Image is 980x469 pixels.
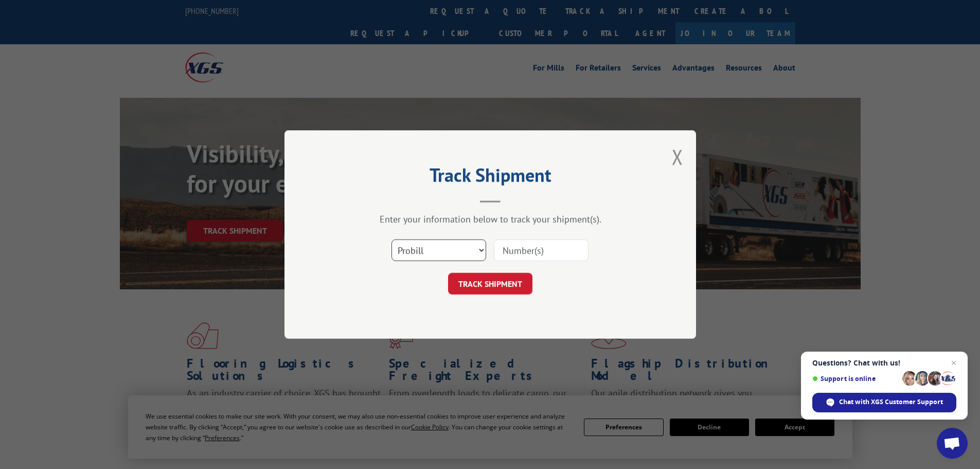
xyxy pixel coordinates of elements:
[494,239,589,261] input: Number(s)
[336,168,645,187] h2: Track Shipment
[336,213,645,225] div: Enter your information below to track your shipment(s).
[672,143,683,170] button: Close modal
[812,359,956,367] span: Questions? Chat with us!
[812,375,899,383] span: Support is online
[937,428,968,459] div: Open chat
[812,393,956,412] div: Chat with XGS Customer Support
[839,397,943,407] span: Chat with XGS Customer Support
[448,273,532,294] button: TRACK SHIPMENT
[948,357,960,369] span: Close chat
